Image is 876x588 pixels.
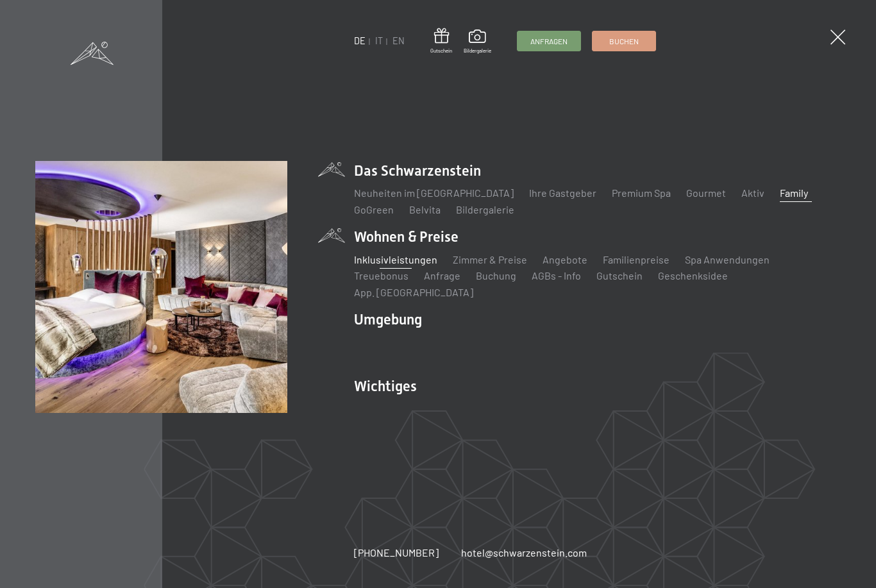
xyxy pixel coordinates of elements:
a: Inklusivleistungen [354,253,437,265]
a: EN [392,35,405,46]
a: Angebote [543,253,587,265]
a: Buchen [593,31,655,51]
span: Bildergalerie [464,47,491,55]
a: Anfrage [424,269,460,281]
a: Gutschein [596,269,643,281]
span: Gutschein [430,47,452,55]
a: DE [354,35,366,46]
a: App. [GEOGRAPHIC_DATA] [354,286,473,298]
span: Anfragen [530,36,568,47]
a: Bildergalerie [464,29,491,54]
a: Treuebonus [354,269,409,281]
a: Neuheiten im [GEOGRAPHIC_DATA] [354,187,514,199]
span: [PHONE_NUMBER] [354,546,439,559]
a: [PHONE_NUMBER] [354,546,439,560]
span: Buchen [609,36,639,47]
a: Zimmer & Preise [453,253,527,265]
a: Bildergalerie [456,203,514,215]
a: Familienpreise [603,253,670,265]
a: AGBs - Info [532,269,581,281]
a: Geschenksidee [658,269,728,281]
a: Aktiv [741,187,764,199]
a: Gutschein [430,28,452,55]
a: Gourmet [686,187,726,199]
a: Anfragen [518,31,580,51]
a: Family [780,187,808,199]
a: IT [375,35,383,46]
a: Belvita [409,203,441,215]
a: Spa Anwendungen [685,253,770,265]
a: Buchung [476,269,516,281]
a: Premium Spa [612,187,671,199]
a: hotel@schwarzenstein.com [461,546,587,560]
a: GoGreen [354,203,394,215]
a: Ihre Gastgeber [529,187,596,199]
